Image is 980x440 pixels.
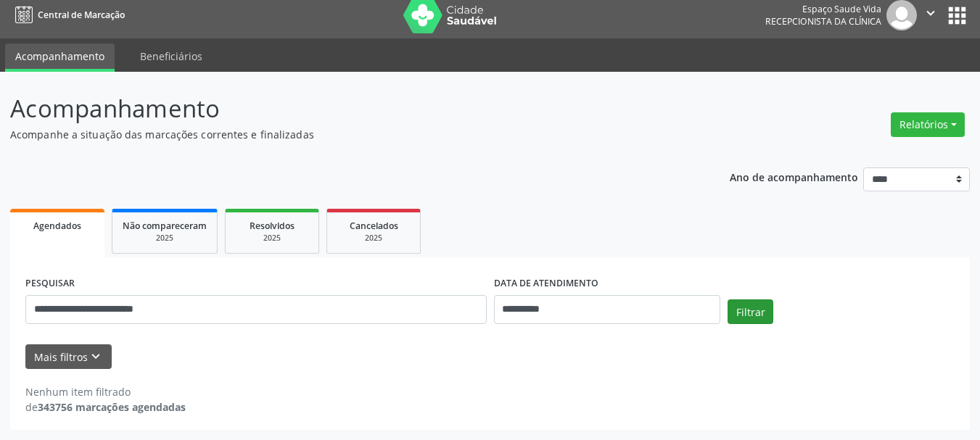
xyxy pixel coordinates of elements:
span: Resolvidos [250,220,295,232]
button: Mais filtroskeyboard_arrow_down [25,344,112,370]
strong: 343756 marcações agendadas [38,400,186,414]
label: PESQUISAR [25,273,75,295]
span: Cancelados [350,220,398,232]
p: Ano de acompanhamento [730,167,858,186]
a: Central de Marcação [10,3,125,27]
div: 2025 [337,233,410,244]
button: Filtrar [728,299,773,324]
span: Recepcionista da clínica [765,15,881,28]
p: Acompanhe a situação das marcações correntes e finalizadas [10,127,682,142]
i:  [923,5,939,21]
p: Acompanhamento [10,91,682,127]
div: 2025 [236,233,308,244]
div: Espaço Saude Vida [765,3,881,15]
button: Relatórios [891,112,965,137]
a: Beneficiários [130,43,213,69]
div: 2025 [123,233,207,244]
span: Central de Marcação [38,9,125,21]
i: keyboard_arrow_down [88,349,104,365]
label: DATA DE ATENDIMENTO [494,273,598,295]
button: apps [944,3,970,28]
div: Nenhum item filtrado [25,384,186,399]
div: de [25,399,186,415]
span: Não compareceram [123,220,207,232]
a: Acompanhamento [5,43,115,72]
span: Agendados [33,220,81,232]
